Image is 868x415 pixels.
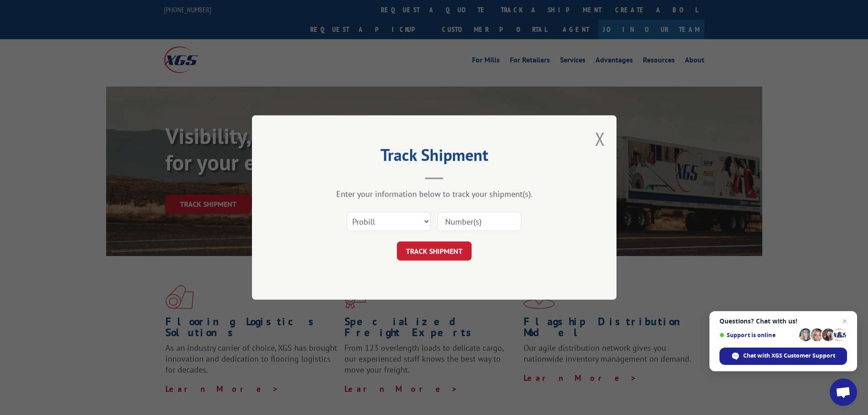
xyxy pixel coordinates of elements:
button: Close modal [595,127,605,151]
div: Open chat [830,379,857,406]
div: Chat with XGS Customer Support [719,348,847,365]
span: Questions? Chat with us! [719,318,847,325]
span: Support is online [719,332,796,338]
button: TRACK SHIPMENT [397,241,472,261]
h2: Track Shipment [298,149,571,166]
span: Close chat [839,316,850,327]
span: Chat with XGS Customer Support [743,352,835,360]
div: Enter your information below to track your shipment(s). [298,189,571,199]
input: Number(s) [437,212,521,231]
